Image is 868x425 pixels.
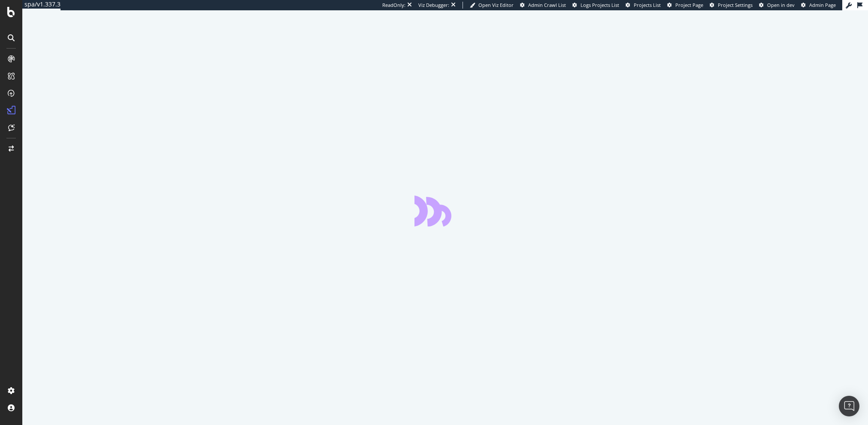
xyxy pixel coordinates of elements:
a: Admin Page [801,2,836,9]
div: ReadOnly: [382,2,405,9]
div: animation [414,196,476,226]
a: Project Settings [710,2,753,9]
a: Open Viz Editor [470,2,514,9]
span: Admin Crawl List [528,2,566,8]
span: Project Settings [718,2,753,8]
span: Projects List [634,2,661,8]
a: Open in dev [759,2,795,9]
a: Logs Projects List [572,2,619,9]
div: Open Intercom Messenger [839,396,859,416]
a: Projects List [626,2,661,9]
span: Admin Page [809,2,836,8]
a: Project Page [667,2,703,9]
span: Project Page [675,2,703,8]
div: Viz Debugger: [418,2,449,9]
span: Logs Projects List [581,2,619,8]
span: Open in dev [767,2,795,8]
a: Admin Crawl List [520,2,566,9]
span: Open Viz Editor [478,2,514,8]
